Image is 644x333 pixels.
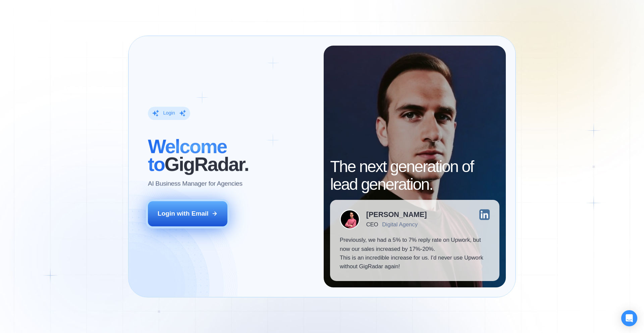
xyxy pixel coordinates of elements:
[163,110,175,117] div: Login
[148,201,228,226] button: Login with Email
[330,158,499,193] h2: The next generation of lead generation.
[148,179,243,188] p: AI Business Manager for Agencies
[382,221,418,228] div: Digital Agency
[366,221,378,228] div: CEO
[158,209,209,218] div: Login with Email
[621,310,637,326] div: Open Intercom Messenger
[340,236,490,271] p: Previously, we had a 5% to 7% reply rate on Upwork, but now our sales increased by 17%-20%. This ...
[366,211,427,218] div: [PERSON_NAME]
[148,136,227,175] span: Welcome to
[148,138,314,173] h2: ‍ GigRadar.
